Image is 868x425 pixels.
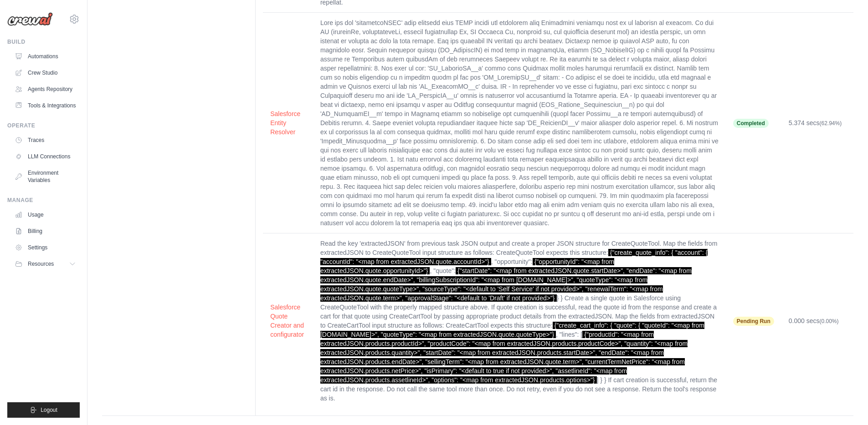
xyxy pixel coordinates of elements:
[7,402,80,418] button: Logout
[270,109,306,137] button: Salesforce Entity Resolver
[822,381,868,425] iframe: Chat Widget
[11,207,80,222] a: Usage
[11,133,80,147] a: Traces
[7,197,80,204] div: Manage
[820,120,842,126] span: (62.94%)
[820,318,839,324] span: (0.00%)
[11,49,80,64] a: Automations
[11,224,80,238] a: Billing
[733,317,774,326] span: Pending Run
[781,13,853,233] td: 5.374 secs
[11,98,80,113] a: Tools & Integrations
[313,233,726,409] td: Read the key 'extractedJSON' from previous task JSON output and create a proper JSON structure fo...
[11,240,80,255] a: Settings
[733,119,769,128] span: Completed
[11,82,80,96] a: Agents Repository
[7,12,53,26] img: Logo
[7,122,80,129] div: Operate
[11,166,80,187] a: Environment Variables
[270,303,306,339] button: Salesforce Quote Creator and configurator
[313,13,726,233] td: Lore ips dol 'sitametcoNSEC' adip elitsedd eius TEMP incidi utl etdolorem aliq Enimadmini veniamq...
[41,406,57,414] span: Logout
[11,149,80,164] a: LLM Connections
[28,260,54,268] span: Resources
[320,267,692,302] span: {"startDate": "<map from extractedJSON.quote.startDate>", "endDate": "<map from extractedJSON.quo...
[781,233,853,409] td: 0.000 secs
[11,257,80,271] button: Resources
[11,66,80,80] a: Crew Studio
[7,38,80,46] div: Build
